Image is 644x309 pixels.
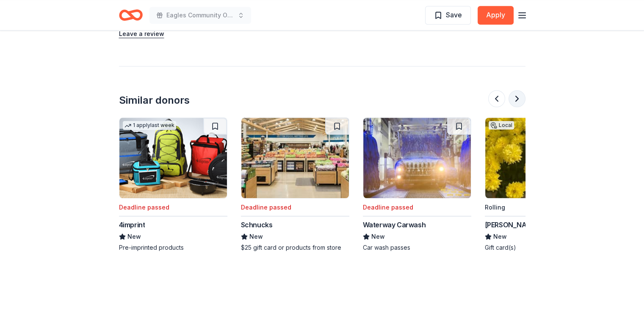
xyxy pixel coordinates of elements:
[485,202,505,212] div: Rolling
[241,243,349,252] div: $25 gift card or products from store
[127,232,141,242] span: New
[363,117,471,252] a: Image for Waterway CarwashDeadline passedWaterway CarwashNewCar wash passes
[119,5,143,25] a: Home
[119,94,190,107] div: Similar donors
[446,9,462,20] span: Save
[119,202,169,212] div: Deadline passed
[363,118,471,198] img: Image for Waterway Carwash
[478,6,514,25] button: Apply
[363,243,471,252] div: Car wash passes
[485,117,593,252] a: Image for Joe's Market BasketLocalRollingOnline app[PERSON_NAME]'s Market BasketNewGift card(s)
[166,10,234,20] span: Eagles Community Outreach Fall Gala
[241,117,349,252] a: Image for SchnucksDeadline passedSchnucksNew$25 gift card or products from store
[241,220,273,230] div: Schnucks
[119,118,227,198] img: Image for 4imprint
[119,243,227,252] div: Pre-imprinted products
[241,118,349,198] img: Image for Schnucks
[123,121,176,130] div: 1 apply last week
[371,232,385,242] span: New
[241,202,291,212] div: Deadline passed
[485,118,593,198] img: Image for Joe's Market Basket
[119,29,164,39] button: Leave a review
[149,7,251,24] button: Eagles Community Outreach Fall Gala
[119,117,227,252] a: Image for 4imprint1 applylast weekDeadline passed4imprintNewPre-imprinted products
[425,6,471,25] button: Save
[119,220,145,230] div: 4imprint
[363,202,413,212] div: Deadline passed
[485,220,592,230] div: [PERSON_NAME]'s Market Basket
[363,220,426,230] div: Waterway Carwash
[249,232,263,242] span: New
[485,243,593,252] div: Gift card(s)
[493,232,507,242] span: New
[489,121,514,130] div: Local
